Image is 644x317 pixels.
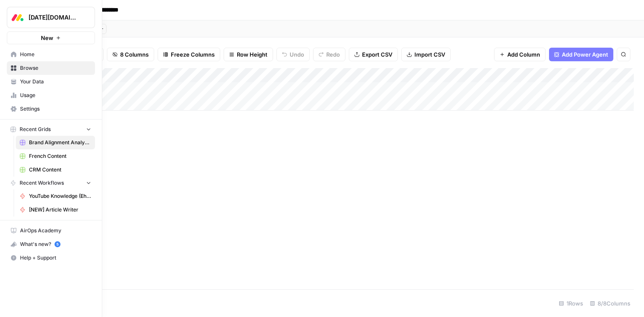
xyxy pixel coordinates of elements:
[158,48,220,61] button: Freeze Columns
[29,192,91,200] span: YouTube Knowledge (Ehud)
[20,254,91,262] span: Help + Support
[326,50,340,59] span: Redo
[549,48,613,61] button: Add Power Agent
[16,163,95,177] a: CRM Content
[7,237,95,251] button: What's new? 5
[586,297,634,310] div: 8/8 Columns
[362,50,392,59] span: Export CSV
[20,78,91,86] span: Your Data
[41,34,53,42] span: New
[16,136,95,149] a: Brand Alignment Analyzer
[7,102,95,116] a: Settings
[7,177,95,189] button: Recent Workflows
[7,48,95,61] a: Home
[7,123,95,136] button: Recent Grids
[562,50,608,59] span: Add Power Agent
[29,152,91,160] span: French Content
[7,89,95,102] a: Usage
[20,179,64,187] span: Recent Workflows
[171,50,215,59] span: Freeze Columns
[290,50,304,59] span: Undo
[29,166,91,174] span: CRM Content
[224,48,273,61] button: Row Height
[555,297,586,310] div: 1 Rows
[16,203,95,217] a: [NEW] Article Writer
[120,50,149,59] span: 8 Columns
[349,48,398,61] button: Export CSV
[401,48,451,61] button: Import CSV
[16,149,95,163] a: French Content
[276,48,310,61] button: Undo
[414,50,445,59] span: Import CSV
[7,224,95,237] a: AirOps Academy
[237,50,267,59] span: Row Height
[107,48,154,61] button: 8 Columns
[20,51,91,58] span: Home
[20,105,91,113] span: Settings
[313,48,345,61] button: Redo
[20,64,91,72] span: Browse
[55,241,60,247] a: 5
[56,242,58,246] text: 5
[7,251,95,265] button: Help + Support
[7,238,95,251] div: What's new?
[7,7,95,28] button: Workspace: Monday.com
[507,50,540,59] span: Add Column
[29,139,91,146] span: Brand Alignment Analyzer
[10,10,25,25] img: Monday.com Logo
[7,75,95,89] a: Your Data
[29,13,80,22] span: [DATE][DOMAIN_NAME]
[7,61,95,75] a: Browse
[16,189,95,203] a: YouTube Knowledge (Ehud)
[494,48,546,61] button: Add Column
[20,227,91,234] span: AirOps Academy
[29,206,91,214] span: [NEW] Article Writer
[7,31,95,44] button: New
[20,91,91,99] span: Usage
[20,126,51,133] span: Recent Grids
